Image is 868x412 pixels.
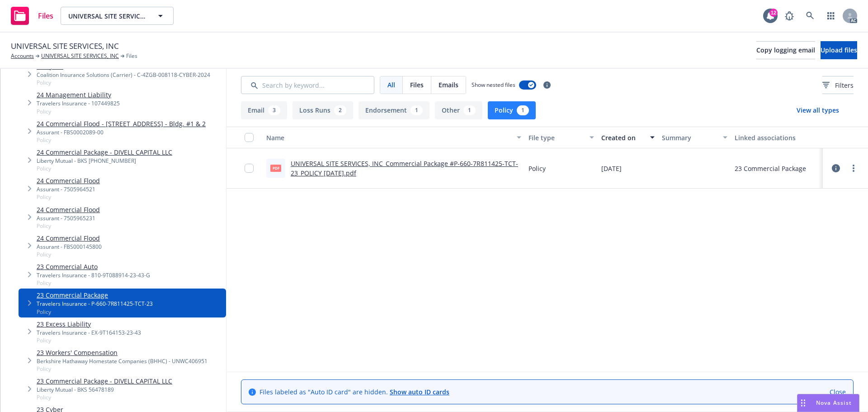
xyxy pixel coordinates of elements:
[11,52,34,60] a: Accounts
[37,271,150,279] div: Travelers Insurance - 810-9T088914-23-43-G
[37,393,172,401] span: Policy
[37,108,120,115] span: Policy
[37,176,100,185] a: 24 Commercial Flood
[37,128,206,136] div: Assurant - FBS0002089-00
[769,9,778,17] div: 12
[731,127,823,148] button: Linked associations
[245,164,254,173] input: Toggle Row Selected
[410,105,423,115] div: 1
[266,133,511,142] div: Name
[268,105,280,115] div: 3
[245,133,254,142] input: Select all
[37,348,208,357] a: 23 Workers' Compensation
[410,80,424,90] span: Files
[359,101,429,119] button: Endorsement
[797,394,859,412] button: Nova Assist
[7,3,57,28] a: Files
[37,147,172,157] a: 24 Commercial Package - DIVELL CAPITAL LLC
[37,329,141,336] div: Travelers Insurance - EX-9T164153-23-43
[38,12,53,19] span: Files
[37,119,206,128] a: 24 Commercial Flood - [STREET_ADDRESS] - Bldg. #1 & 2
[528,164,546,173] span: Policy
[37,157,172,165] div: Liberty Mutual - BKS [PHONE_NUMBER]
[822,81,854,90] span: Filters
[37,365,208,373] span: Policy
[37,279,150,287] span: Policy
[37,193,100,201] span: Policy
[822,76,854,94] button: Filters
[37,262,150,271] a: 23 Commercial Auto
[801,7,819,25] a: Search
[439,80,458,90] span: Emails
[37,251,102,258] span: Policy
[37,357,208,365] div: Berkshire Hathaway Homestate Companies (BHHC) - UNWC406951
[37,290,153,300] a: 23 Commercial Package
[37,376,172,386] a: 23 Commercial Package - DIVELL CAPITAL LLC
[37,319,141,329] a: 23 Excess Liability
[822,7,840,25] a: Switch app
[37,136,206,144] span: Policy
[37,214,100,222] div: Assurant - 7505965231
[11,40,119,52] span: UNIVERSAL SITE SERVICES, INC
[528,133,584,142] div: File type
[390,388,449,396] a: Show auto ID cards
[37,308,153,316] span: Policy
[37,71,210,79] div: Coalition Insurance Solutions (Carrier) - C-4ZGB-008118-CYBER-2024
[525,127,598,148] button: File type
[37,243,102,251] div: Assurant - FBS000145800
[472,81,515,89] span: Show nested files
[488,101,536,119] button: Policy
[848,163,859,174] a: more
[61,7,174,25] button: UNIVERSAL SITE SERVICES, INC
[37,233,102,243] a: 24 Commercial Flood
[37,185,100,193] div: Assurant - 7505964521
[756,41,815,59] button: Copy logging email
[263,127,525,148] button: Name
[241,76,374,94] input: Search by keyword...
[780,7,798,25] a: Report a Bug
[37,222,100,230] span: Policy
[292,101,353,119] button: Loss Runs
[37,165,172,172] span: Policy
[37,99,120,107] div: Travelers Insurance - 107449825
[68,11,146,21] span: UNIVERSAL SITE SERVICES, INC
[782,101,854,119] button: View all types
[821,41,857,59] button: Upload files
[334,105,346,115] div: 2
[37,336,141,344] span: Policy
[259,387,449,397] span: Files labeled as "Auto ID card" are hidden.
[463,105,476,115] div: 1
[270,165,281,171] span: pdf
[658,127,731,148] button: Summary
[735,164,806,173] div: 23 Commercial Package
[598,127,658,148] button: Created on
[387,80,395,90] span: All
[126,52,137,60] span: Files
[797,394,809,412] div: Drag to move
[821,46,857,54] span: Upload files
[835,81,854,90] span: Filters
[37,90,120,99] a: 24 Management Liability
[601,164,622,173] span: [DATE]
[291,159,518,177] a: UNIVERSAL SITE SERVICES, INC_Commercial Package #P-660-7R811425-TCT-23_POLICY [DATE].pdf
[517,105,529,115] div: 1
[816,399,852,407] span: Nova Assist
[662,133,717,142] div: Summary
[37,300,153,308] div: Travelers Insurance - P-660-7R811425-TCT-23
[601,133,645,142] div: Created on
[41,52,119,60] a: UNIVERSAL SITE SERVICES, INC
[37,205,100,214] a: 24 Commercial Flood
[735,133,819,142] div: Linked associations
[435,101,482,119] button: Other
[830,387,846,397] a: Close
[756,46,815,54] span: Copy logging email
[241,101,287,119] button: Email
[37,79,210,86] span: Policy
[37,386,172,393] div: Liberty Mutual - BKS 56478189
